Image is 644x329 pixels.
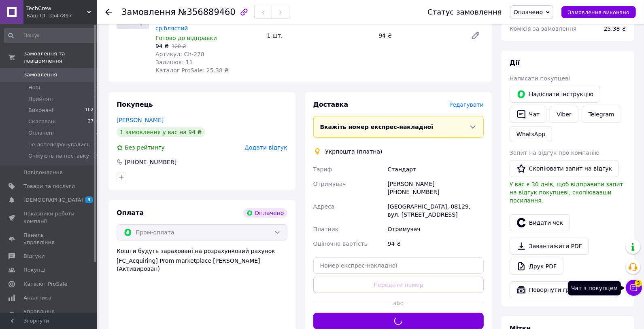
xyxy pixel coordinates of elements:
span: Готово до відправки [155,35,217,41]
input: Номер експрес-накладної [313,257,484,274]
span: Покупці [23,266,45,274]
div: Укрпошта (платна) [323,148,385,156]
div: Статус замовлення [427,8,502,16]
span: Відгуки [23,253,45,260]
a: Редагувати [468,27,484,44]
span: Запит на відгук про компанію [510,150,599,156]
input: Пошук [4,28,100,43]
span: Платник [313,226,339,232]
button: Видати чек [510,214,570,231]
a: [PERSON_NAME] [117,117,164,123]
span: Замовлення виконано [568,9,629,15]
span: Доставка [313,101,349,108]
span: Редагувати [449,101,484,108]
div: Чат з покупцем [568,281,621,295]
span: Замовлення [121,7,176,17]
span: 3 [635,280,642,287]
div: 94 ₴ [386,236,485,251]
span: Вкажіть номер експрес-накладної [320,124,434,130]
div: Оплачено [243,208,287,218]
span: Комісія за замовлення [510,25,577,32]
span: Каталог ProSale: 25.38 ₴ [155,67,229,74]
div: 1 шт. [264,30,376,41]
span: Замовлення [23,71,57,78]
span: Замовлення та повідомлення [23,50,97,65]
span: У вас є 30 днів, щоб відправити запит на відгук покупцеві, скопіювавши посилання. [510,181,623,204]
div: [PHONE_NUMBER] [124,158,177,166]
span: Оплачено [514,9,543,15]
span: Оціночна вартість [313,240,368,247]
span: Показники роботи компанії [23,210,75,225]
a: Друк PDF [510,258,563,275]
span: Отримувач [313,181,346,187]
span: Прийняті [28,95,53,103]
a: Telegram [582,106,621,123]
span: 77 [94,95,99,103]
span: 0 [96,84,99,91]
span: Очікують на поставку [28,152,89,160]
span: [DEMOGRAPHIC_DATA] [23,196,83,204]
span: Артикул: Сh-278 [155,51,204,57]
span: 2736 [88,118,99,125]
a: Viber [550,106,578,123]
a: WhatsApp [510,126,552,142]
span: TechCrew [26,5,87,12]
span: 0 [96,152,99,160]
button: Скопіювати запит на відгук [510,160,619,177]
div: [GEOGRAPHIC_DATA], 08129, вул. [STREET_ADDRESS] [386,199,485,222]
span: Аналітика [23,294,51,302]
span: 25.38 ₴ [604,25,626,32]
span: 3 [96,141,99,148]
div: [PERSON_NAME] [PHONE_NUMBER] [386,177,485,199]
span: Покупець [117,101,153,108]
div: Кошти будуть зараховані на розрахунковий рахунок [117,247,287,273]
span: Написати покупцеві [510,75,570,82]
span: Дії [510,59,520,67]
span: Каталог ProSale [23,280,67,288]
span: Без рейтингу [125,144,165,151]
span: Виконані [28,107,53,114]
span: Залишок: 11 [155,59,193,65]
span: Панель управління [23,232,75,246]
span: Оплата [117,209,144,217]
span: 2 [96,129,99,137]
span: 94 ₴ [155,43,169,49]
div: Ваш ID: 3547897 [26,12,97,19]
span: Оплачені [28,129,54,137]
button: Повернути гроші покупцеві [510,281,618,298]
span: 10255 [85,107,99,114]
span: №356889460 [178,7,236,17]
span: 120 ₴ [172,44,186,49]
span: 3 [85,196,93,203]
button: Чат [510,106,546,123]
div: 94 ₴ [375,30,464,41]
span: Товари та послуги [23,183,75,190]
div: Повернутися назад [105,8,112,16]
div: 1 замовлення у вас на 94 ₴ [117,127,205,137]
span: Адреса [313,203,335,210]
span: Повідомлення [23,169,63,176]
span: Управління сайтом [23,308,75,323]
div: Стандарт [386,162,485,177]
button: Надіслати інструкцію [510,86,600,103]
div: [FC_Acquiring] Prom marketplace [PERSON_NAME] (Активирован) [117,257,287,273]
button: Замовлення виконано [561,6,636,18]
div: Отримувач [386,222,485,236]
span: Нові [28,84,40,91]
span: не дотелефонувались [28,141,90,148]
span: або [390,299,407,307]
a: Завантажити PDF [510,238,589,255]
span: Додати відгук [244,144,287,151]
span: Тариф [313,166,332,173]
span: Скасовані [28,118,56,125]
button: Чат з покупцем3 [626,280,642,296]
